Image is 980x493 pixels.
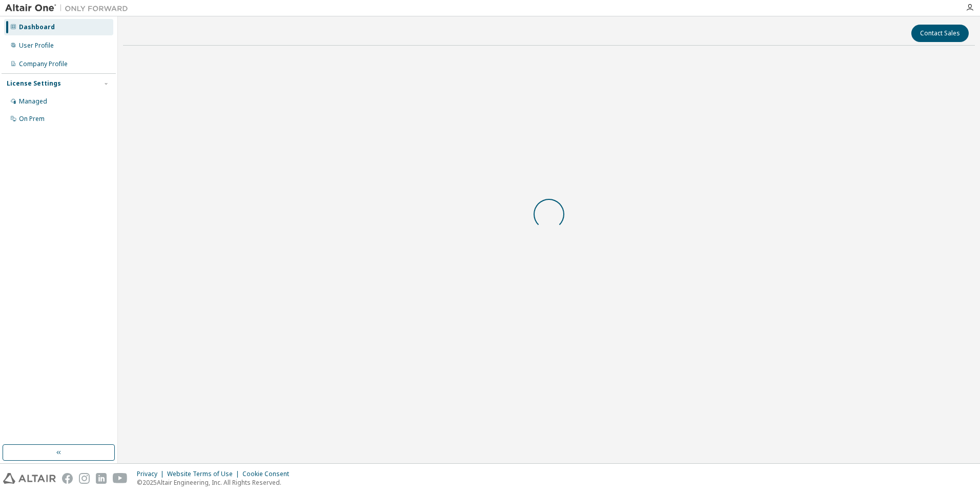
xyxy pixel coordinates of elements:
div: Cookie Consent [242,470,295,478]
div: Dashboard [19,23,55,31]
img: youtube.svg [113,473,128,484]
p: © 2025 Altair Engineering, Inc. All Rights Reserved. [137,478,295,487]
button: Contact Sales [911,25,969,42]
img: Altair One [5,3,133,13]
img: instagram.svg [79,473,90,484]
div: Company Profile [19,60,68,68]
img: linkedin.svg [96,473,107,484]
div: On Prem [19,115,45,123]
img: facebook.svg [62,473,73,484]
div: License Settings [7,79,61,88]
div: Privacy [137,470,167,478]
div: Managed [19,97,47,106]
div: User Profile [19,42,54,50]
img: altair_logo.svg [3,473,56,484]
div: Website Terms of Use [167,470,242,478]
